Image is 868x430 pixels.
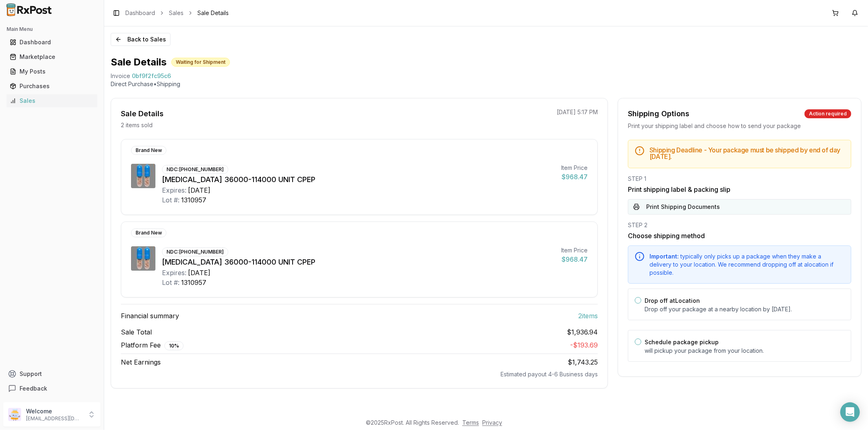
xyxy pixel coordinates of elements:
[181,195,206,205] div: 1310957
[3,3,55,16] img: RxPost Logo
[125,9,229,17] nav: breadcrumb
[645,339,719,345] label: Schedule package pickup
[132,72,171,80] span: 0bf9f2fc95c6
[162,248,228,256] div: NDC: [PHONE_NUMBER]
[121,108,164,119] div: Sale Details
[111,33,171,46] button: Back to Sales
[3,367,101,381] button: Support
[111,72,130,80] div: Invoice
[3,80,101,93] button: Purchases
[561,172,588,182] div: $968.47
[7,64,97,79] a: My Posts
[840,402,860,422] div: Open Intercom Messenger
[10,82,94,90] div: Purchases
[111,56,166,69] h1: Sale Details
[628,231,851,241] h3: Choose shipping method
[7,50,97,64] a: Marketplace
[561,246,588,254] div: Item Price
[628,122,851,130] div: Print your shipping label and choose how to send your package
[10,97,94,105] div: Sales
[3,65,101,78] button: My Posts
[162,256,555,268] div: [MEDICAL_DATA] 36000-114000 UNIT CPEP
[7,79,97,93] a: Purchases
[462,419,479,426] a: Terms
[188,268,210,278] div: [DATE]
[162,185,186,195] div: Expires:
[121,121,153,129] p: 2 items sold
[628,175,851,183] div: STEP 1
[162,165,228,174] div: NDC: [PHONE_NUMBER]
[26,415,83,422] p: [EMAIL_ADDRESS][DOMAIN_NAME]
[162,278,179,287] div: Lot #:
[805,109,851,118] div: Action required
[121,340,184,350] span: Platform Fee
[188,185,210,195] div: [DATE]
[628,185,851,194] h3: Print shipping label & packing slip
[649,253,679,260] span: Important:
[7,93,97,108] a: Sales
[171,58,230,67] div: Waiting for Shipment
[121,311,179,321] span: Financial summary
[645,347,844,355] p: will pickup your package from your location.
[8,408,21,421] img: User avatar
[131,164,155,188] img: Creon 36000-114000 UNIT CPEP
[181,278,206,287] div: 1310957
[125,9,155,17] a: Dashboard
[111,80,861,88] p: Direct Purchase • Shipping
[162,268,186,278] div: Expires:
[3,50,101,63] button: Marketplace
[645,305,844,313] p: Drop off your package at a nearby location by [DATE] .
[7,26,97,33] h2: Main Menu
[567,327,598,337] span: $1,936.94
[164,341,184,350] div: 10 %
[557,108,598,116] p: [DATE] 5:17 PM
[7,35,97,50] a: Dashboard
[169,9,184,17] a: Sales
[645,297,700,304] label: Drop off at Location
[121,327,152,337] span: Sale Total
[121,370,598,378] div: Estimated payout 4-6 Business days
[3,94,101,107] button: Sales
[131,246,155,271] img: Creon 36000-114000 UNIT CPEP
[628,221,851,229] div: STEP 2
[131,146,166,155] div: Brand New
[26,407,83,415] p: Welcome
[628,108,689,119] div: Shipping Options
[162,174,555,185] div: [MEDICAL_DATA] 36000-114000 UNIT CPEP
[561,254,588,264] div: $968.47
[482,419,502,426] a: Privacy
[10,53,94,61] div: Marketplace
[121,357,161,367] span: Net Earnings
[649,252,844,277] div: typically only picks up a package when they make a delivery to your location. We recommend droppi...
[3,36,101,49] button: Dashboard
[162,195,179,205] div: Lot #:
[10,67,94,76] div: My Posts
[561,164,588,172] div: Item Price
[131,228,166,237] div: Brand New
[20,384,47,393] span: Feedback
[10,38,94,46] div: Dashboard
[3,381,101,396] button: Feedback
[628,199,851,215] button: Print Shipping Documents
[197,9,229,17] span: Sale Details
[578,311,598,321] span: 2 item s
[568,358,598,366] span: $1,743.25
[649,147,844,160] h5: Shipping Deadline - Your package must be shipped by end of day [DATE] .
[570,341,598,349] span: - $193.69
